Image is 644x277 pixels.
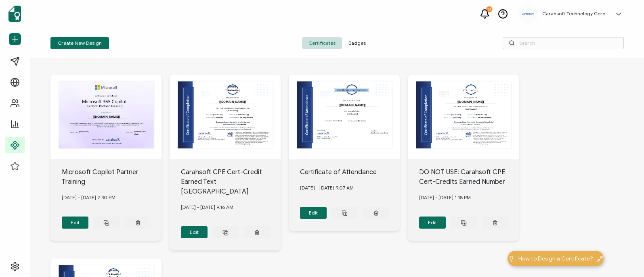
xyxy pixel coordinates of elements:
[597,256,603,262] img: minimize-icon.svg
[62,217,89,229] button: Edit
[419,217,446,229] button: Edit
[181,196,281,218] div: [DATE] - [DATE] 9.16 AM
[487,6,492,12] div: 27
[342,37,372,49] span: Badges
[419,167,519,187] div: DO NOT USE: Carahsoft CPE Cert-Credits Earned Number
[300,207,327,219] button: Edit
[62,167,162,187] div: Microsoft Copilot Partner Training
[300,167,400,177] div: Certificate of Attendance
[604,238,644,277] iframe: Chat Widget
[8,6,21,22] img: sertifier-logomark-colored.svg
[503,37,624,49] input: Search
[181,167,281,196] div: Carahsoft CPE Cert-Credit Earned Text [GEOGRAPHIC_DATA]
[300,177,400,199] div: [DATE] - [DATE] 9.07 AM
[419,187,519,208] div: [DATE] - [DATE] 1.18 PM
[50,37,109,49] button: Create New Design
[181,226,208,238] button: Edit
[542,11,606,17] h5: Carahsoft Technology Corp.
[522,13,534,15] img: a9ee5910-6a38-4b3f-8289-cffb42fa798b.svg
[62,187,162,208] div: [DATE] - [DATE] 2.30 PM
[518,254,593,263] span: How to Design a Certificate?
[302,37,342,49] span: Certificates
